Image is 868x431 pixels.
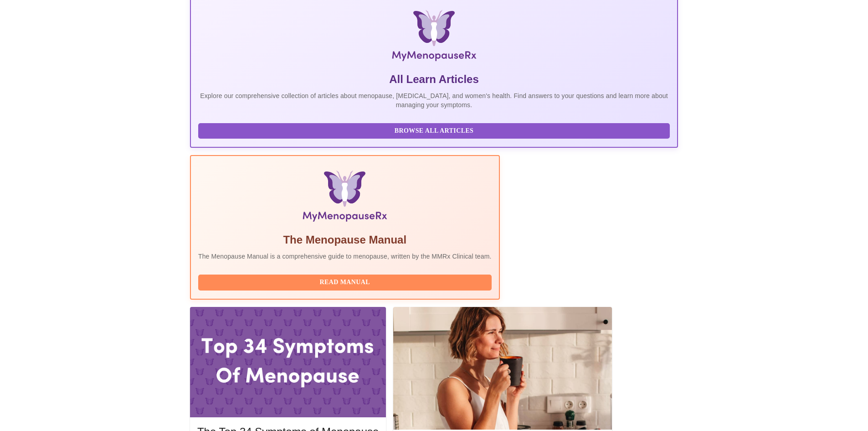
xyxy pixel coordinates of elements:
button: Browse All Articles [198,123,670,139]
img: Menopause Manual [245,171,445,225]
button: Read Manual [198,275,492,291]
a: Read Manual [198,278,494,286]
p: Explore our comprehensive collection of articles about menopause, [MEDICAL_DATA], and women's hea... [198,91,670,109]
a: Browse All Articles [198,126,672,134]
h5: All Learn Articles [198,72,670,87]
img: MyMenopauseRx Logo [272,10,596,65]
h5: The Menopause Manual [198,233,492,247]
span: Browse All Articles [207,125,661,137]
span: Read Manual [207,277,483,288]
p: The Menopause Manual is a comprehensive guide to menopause, written by the MMRx Clinical team. [198,252,492,261]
